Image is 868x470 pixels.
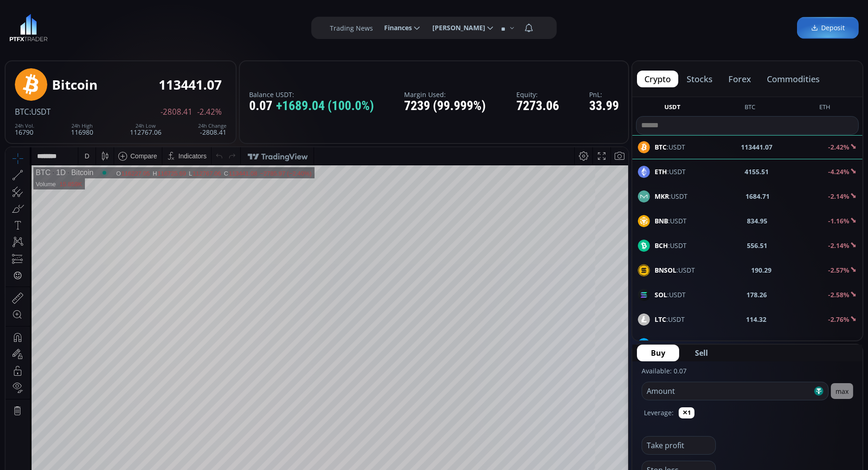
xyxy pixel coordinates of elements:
b: 178.26 [747,290,767,300]
div: 1y [47,374,54,381]
div: 5y [33,374,40,381]
span: Deposit [811,23,845,33]
button: ETH [816,103,834,114]
b: 556.51 [747,241,768,250]
span: :USDT [655,290,686,300]
b: 1684.71 [746,191,770,201]
b: SOL [655,290,667,299]
span: :USDT [655,167,686,176]
span: :USDT [29,106,51,117]
img: LOGO [9,14,48,42]
div: 5d [91,374,99,381]
b: BNB [655,216,668,225]
div: log [590,374,599,381]
span: Sell [695,347,708,359]
div: Toggle Auto Scale [602,369,621,386]
span: :USDT [655,339,688,349]
a: Deposit [797,17,859,39]
b: 834.95 [747,216,768,226]
div: 15.859K [54,33,76,40]
button: forex [721,71,759,87]
div: Bitcoin [60,21,88,30]
b: -1.16% [828,216,849,225]
span: :USDT [655,216,687,226]
button: BTC [741,103,759,114]
div: 1d [105,374,112,381]
span: -2.42% [197,108,222,116]
div: L [183,23,187,30]
div: −2785.97 (−2.40%) [254,23,306,30]
div: 7273.06 [516,99,559,113]
span: :USDT [655,314,685,324]
b: -2.76% [828,315,849,324]
label: PnL: [589,91,619,98]
span: :USDT [655,241,687,250]
div: 24h High [71,123,93,129]
b: 4155.51 [745,167,769,176]
div: 33.99 [589,99,619,113]
div: Toggle Log Scale [587,369,602,386]
div: Hide Drawings Toolbar [21,347,26,359]
span: 20:50:51 (UTC) [517,374,562,381]
span: :USDT [655,191,688,201]
div: 113441.07 [159,78,222,92]
button: 20:50:51 (UTC) [514,369,565,386]
div: Indicators [173,5,201,13]
button: Sell [681,345,722,361]
label: Available: 0.07 [642,366,687,375]
b: -5.18% [828,339,849,348]
div: H [147,23,152,30]
b: ETH [655,167,667,176]
div:  [8,124,16,133]
div: 116725.69 [152,23,180,30]
b: -2.14% [828,241,849,250]
label: Trading News [330,23,373,33]
b: -2.57% [828,266,849,274]
div: Bitcoin [52,78,97,92]
div: 1D [45,21,60,30]
span: Buy [651,347,665,359]
div: 24h Low [130,123,161,129]
div: Toggle Percentage [574,369,587,386]
button: stocks [679,71,720,87]
div: O [110,23,116,30]
div: 24h Change [198,123,226,129]
div: BTC [30,21,45,30]
button: Buy [637,345,679,361]
label: Equity: [516,91,559,98]
div: 1m [76,374,84,381]
div: 24h Vol. [15,123,34,129]
div: 116980 [71,123,93,136]
span: BTC [15,106,29,117]
div: 113441.08 [223,23,251,30]
button: crypto [637,71,678,87]
span: -2808.41 [161,108,193,116]
span: Finances [378,19,412,37]
div: 7239 (99.999%) [404,99,486,113]
span: +1689.04 (100.0%) [276,99,374,113]
b: 23.96 [750,339,767,349]
label: Balance USDT: [249,91,374,98]
div: C [219,23,223,30]
div: 0.07 [249,99,374,113]
button: ✕1 [679,407,694,418]
div: 16790 [15,123,34,136]
span: [PERSON_NAME] [426,19,485,37]
button: commodities [759,71,827,87]
div: Market open [95,21,103,30]
label: Leverage: [644,408,674,418]
button: USDT [661,103,684,114]
div: 3m [60,374,69,381]
div: Go to [124,369,139,386]
div: 116227.05 [116,23,144,30]
b: -2.14% [828,192,849,201]
div: 112767.06 [130,123,161,136]
b: -2.58% [828,290,849,299]
b: -4.24% [828,167,849,176]
div: -2808.41 [198,123,226,136]
div: D [79,5,84,13]
div: Volume [30,33,50,40]
b: MKR [655,192,669,201]
b: BNSOL [655,266,676,274]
